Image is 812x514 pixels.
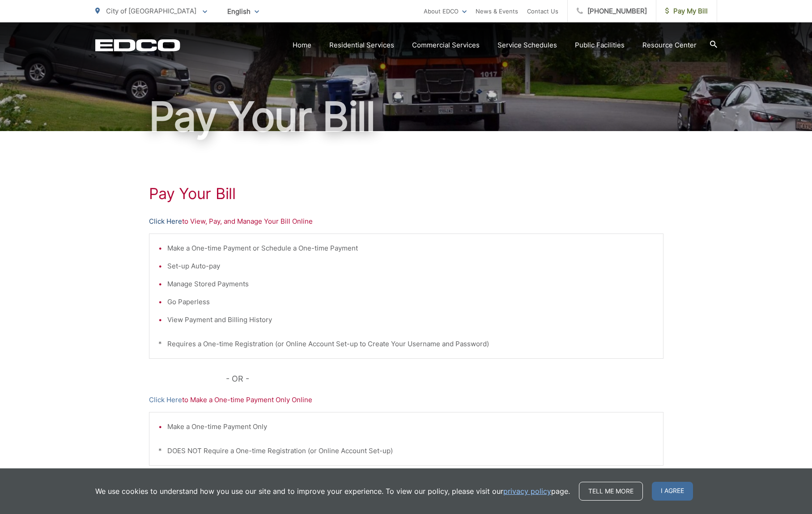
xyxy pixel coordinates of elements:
[642,40,697,51] a: Resource Center
[158,446,654,456] p: * DOES NOT Require a One-time Registration (or Online Account Set-up)
[167,421,654,432] li: Make a One-time Payment Only
[95,39,180,51] a: EDCD logo. Return to the homepage.
[167,279,654,289] li: Manage Stored Payments
[149,395,182,405] a: Click Here
[95,486,570,497] p: We use cookies to understand how you use our site and to improve your experience. To view our pol...
[149,185,663,203] h1: Pay Your Bill
[575,40,625,51] a: Public Facilities
[497,40,557,51] a: Service Schedules
[158,339,654,349] p: * Requires a One-time Registration (or Online Account Set-up to Create Your Username and Password)
[412,40,480,51] a: Commercial Services
[149,216,663,227] p: to View, Pay, and Manage Your Bill Online
[167,314,654,325] li: View Payment and Billing History
[476,6,518,17] a: News & Events
[503,486,551,497] a: privacy policy
[167,261,654,272] li: Set-up Auto-pay
[226,372,663,386] p: - OR -
[167,243,654,254] li: Make a One-time Payment or Schedule a One-time Payment
[665,6,708,17] span: Pay My Bill
[221,4,266,19] span: English
[95,94,717,139] h1: Pay Your Bill
[329,40,394,51] a: Residential Services
[149,395,663,405] p: to Make a One-time Payment Only Online
[579,482,643,501] a: Tell me more
[106,7,196,15] span: City of [GEOGRAPHIC_DATA]
[167,297,654,307] li: Go Paperless
[293,40,311,51] a: Home
[149,216,182,227] a: Click Here
[424,6,467,17] a: About EDCO
[527,6,558,17] a: Contact Us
